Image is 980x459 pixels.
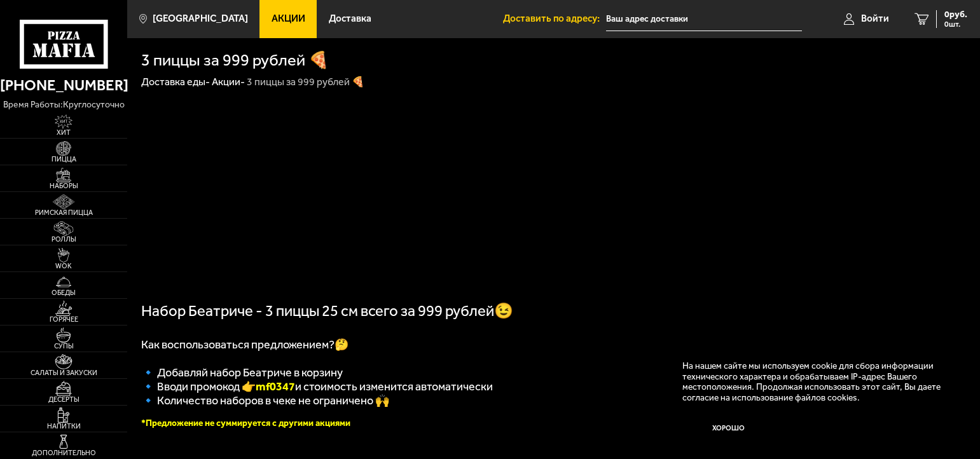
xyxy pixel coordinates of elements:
[944,10,967,19] span: 0 руб.
[141,338,349,352] span: Как воспользоваться предложением?🤔
[141,418,350,428] font: *Предложение не суммируется с другими акциями
[272,14,305,24] span: Акции
[141,366,343,380] span: 🔹 Добавляй набор Беатриче в корзину
[256,380,295,394] b: mf0347
[329,14,371,24] span: Доставка
[861,14,889,24] span: Войти
[141,380,493,394] span: 🔹 Вводи промокод 👉 и стоимость изменится автоматически
[141,52,329,69] h1: 3 пиццы за 999 рублей 🍕
[606,8,802,31] input: Ваш адрес доставки
[212,76,245,88] a: Акции-
[682,361,948,404] p: На нашем сайте мы используем cookie для сбора информации технического характера и обрабатываем IP...
[247,76,364,89] div: 3 пиццы за 999 рублей 🍕
[944,20,967,28] span: 0 шт.
[503,14,606,24] span: Доставить по адресу:
[153,14,248,24] span: [GEOGRAPHIC_DATA]
[682,413,774,444] button: Хорошо
[141,302,513,320] span: Набор Беатриче - 3 пиццы 25 см всего за 999 рублей😉
[141,394,389,408] span: 🔹 Количество наборов в чеке не ограничено 🙌
[141,76,210,88] a: Доставка еды-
